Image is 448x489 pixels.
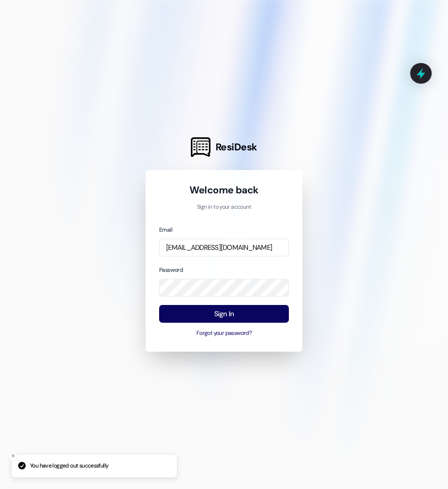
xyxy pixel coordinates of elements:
label: Email [159,226,172,234]
p: You have logged out successfully [30,462,108,470]
img: ResiDesk Logo [191,137,210,157]
button: Close toast [8,451,18,461]
span: ResiDesk [216,141,257,154]
input: name@example.com [159,239,289,257]
label: Password [159,266,183,274]
p: Sign in to your account [159,203,289,212]
button: Sign In [159,305,289,323]
h1: Welcome back [159,184,289,197]
button: Forgot your password? [159,329,289,338]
